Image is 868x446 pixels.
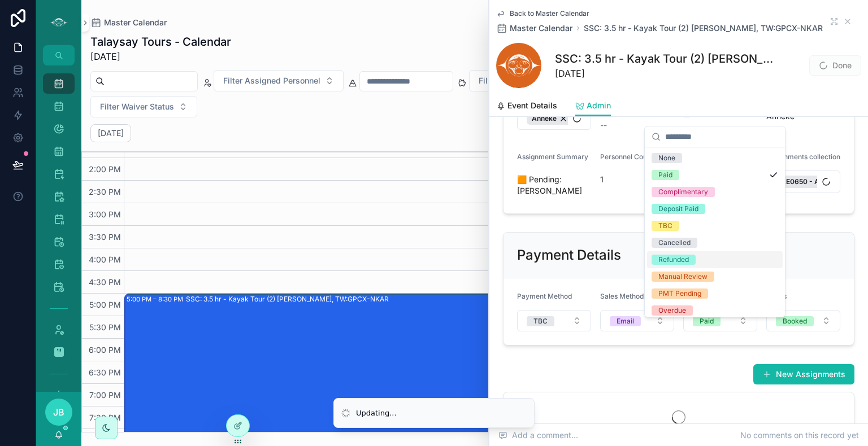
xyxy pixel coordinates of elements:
div: scrollable content [36,65,81,392]
a: Back to Master Calendar [496,9,589,18]
span: 5:30 PM [86,322,124,332]
img: App logo [50,14,68,32]
a: Admin [575,95,611,117]
button: Select Button [600,310,674,331]
span: Payment Method [517,292,572,300]
div: Deposit Paid [658,204,698,214]
span: Admin [587,100,611,111]
div: TBC [658,221,672,231]
span: Filter Assigned Personnel [223,75,320,86]
h1: SSC: 3.5 hr - Kayak Tour (2) [PERSON_NAME], TW:GPCX-NKAR [555,51,776,67]
button: Select Button [90,96,197,117]
span: 2:00 PM [86,164,124,174]
div: TBC [533,316,548,326]
button: Unselect 22 [527,112,573,125]
span: Filter Waiver Status [100,101,174,112]
span: 3:30 PM [86,232,124,242]
span: 5:00 PM [86,300,124,309]
span: Filter Payment Status [479,75,559,86]
span: Master Calendar [104,17,167,28]
span: 6:30 PM [86,368,124,377]
a: SSC: 3.5 hr - Kayak Tour (2) [PERSON_NAME], TW:GPCX-NKAR [584,23,823,34]
div: Booked [783,316,807,326]
span: 2:30 PM [86,187,124,196]
span: Personnel Count [600,152,653,161]
button: Select Button [766,310,840,331]
div: Suggestions [645,147,785,317]
button: Select Button [766,170,840,193]
span: No comments on this record yet [740,430,859,441]
span: 4:30 PM [86,277,124,287]
div: Complimentary [658,187,708,197]
div: Cancelled [658,238,691,248]
span: Assignment Summary [517,152,588,161]
span: Add a comment... [498,430,578,441]
button: Select Button [683,310,757,331]
a: Master Calendar [90,17,167,28]
span: -- [600,120,607,131]
div: Email [617,316,634,326]
span: Back to Master Calendar [510,9,589,18]
span: 1 [600,174,674,185]
div: Overdue [658,305,686,316]
span: AE0650 - Anneke [781,177,839,186]
span: 7:30 PM [86,413,124,422]
a: Master Calendar [496,23,572,34]
div: 5:00 PM – 8:30 PM [127,294,186,305]
button: Unselect 650 [776,176,856,188]
span: [DATE] [90,50,231,63]
span: Master Calendar [510,23,572,34]
button: New Assignments [753,364,854,384]
div: SSC: 3.5 hr - Kayak Tour (2) [PERSON_NAME], TW:GPCX-NKAR [186,295,389,304]
span: Sales Method [600,292,644,300]
h2: [DATE] [98,128,124,139]
span: Assignments collection [766,152,840,161]
button: Select Button [517,310,591,331]
span: 6:00 PM [86,345,124,355]
span: JB [53,405,64,419]
span: Event Details [507,100,557,111]
div: Manual Review [658,272,708,282]
span: 4:00 PM [86,255,124,264]
div: Paid [658,170,672,180]
span: 🟧 Pending: [PERSON_NAME] [517,174,591,196]
div: None [658,153,675,163]
a: Event Details [496,95,557,118]
span: 3:00 PM [86,209,124,219]
span: 7:00 PM [86,390,124,400]
div: PMT Pending [658,288,701,299]
h2: Payment Details [517,246,621,264]
button: Select Button [517,107,591,130]
span: Anneke [532,114,557,123]
button: Select Button [214,70,344,91]
span: [DATE] [555,67,776,80]
div: Updating... [356,408,397,419]
div: Paid [700,316,714,326]
div: Refunded [658,255,689,265]
h1: Talaysay Tours - Calendar [90,34,231,50]
button: Select Button [469,70,583,91]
